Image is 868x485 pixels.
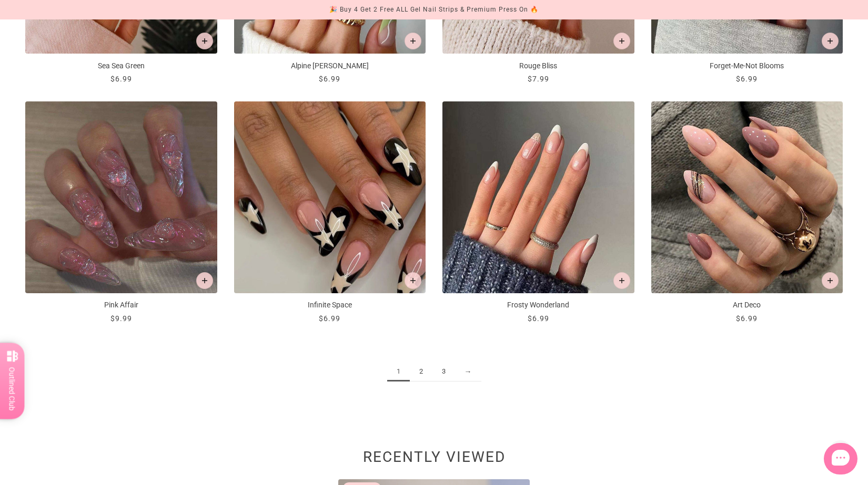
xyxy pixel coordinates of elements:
[25,101,217,293] img: Pink Affair - Press On Nails
[196,272,213,289] button: Add to cart
[387,362,410,381] span: 1
[234,101,426,293] img: Infinite Space - Press On Nails
[110,75,132,83] span: $6.99
[319,75,340,83] span: $6.99
[651,101,843,324] a: Art Deco
[319,314,340,323] span: $6.99
[736,75,758,83] span: $6.99
[25,60,217,71] p: Sea Sea Green
[442,60,634,71] p: Rouge Bliss
[528,75,549,83] span: $7.99
[651,300,843,311] p: Art Deco
[822,272,839,289] button: Add to cart
[110,314,132,323] span: $9.99
[736,314,758,323] span: $6.99
[613,272,630,289] button: Add to cart
[410,362,432,381] a: 2
[25,454,843,466] h2: Recently viewed
[405,33,421,49] button: Add to cart
[651,101,843,293] img: Art Deco - Press On Nails
[822,33,839,49] button: Add to cart
[613,33,630,49] button: Add to cart
[234,101,426,324] a: Infinite Space
[329,4,539,15] div: 🎉 Buy 4 Get 2 Free ALL Gel Nail Strips & Premium Press On 🔥
[234,60,426,71] p: Alpine [PERSON_NAME]
[442,300,634,311] p: Frosty Wonderland
[442,101,634,324] a: Frosty Wonderland
[25,300,217,311] p: Pink Affair
[455,362,481,381] a: →
[25,101,217,324] a: Pink Affair
[196,33,213,49] button: Add to cart
[432,362,455,381] a: 3
[651,60,843,71] p: Forget-Me-Not Blooms
[528,314,549,323] span: $6.99
[234,300,426,311] p: Infinite Space
[442,101,634,293] img: Frosty Wonderland-Press on Manicure-Outlined
[405,272,421,289] button: Add to cart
